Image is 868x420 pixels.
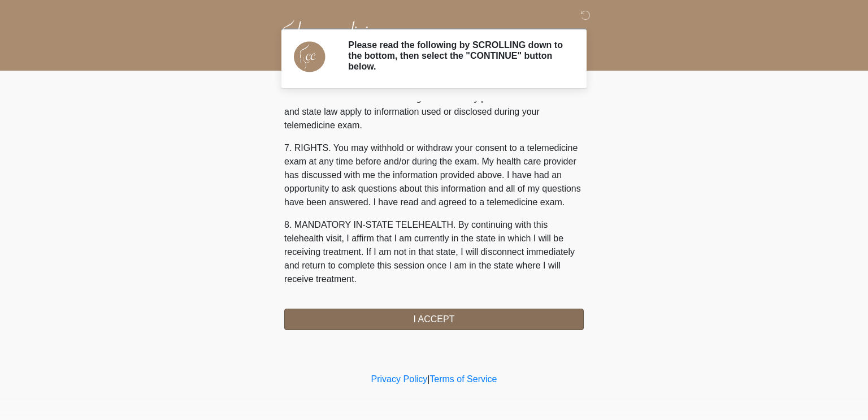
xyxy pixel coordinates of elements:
[284,92,584,132] p: 6. CONFIDENTIALITY. All existing confidentiality protections under federal and state law apply to...
[273,8,383,62] img: Cleavage Clinic Logo
[427,374,429,384] a: |
[284,309,584,330] button: I ACCEPT
[429,374,497,384] a: Terms of Service
[284,218,584,286] p: 8. MANDATORY IN-STATE TELEHEALTH. By continuing with this telehealth visit, I affirm that I am cu...
[284,141,584,209] p: 7. RIGHTS. You may withhold or withdraw your consent to a telemedicine exam at any time before an...
[371,374,428,384] a: Privacy Policy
